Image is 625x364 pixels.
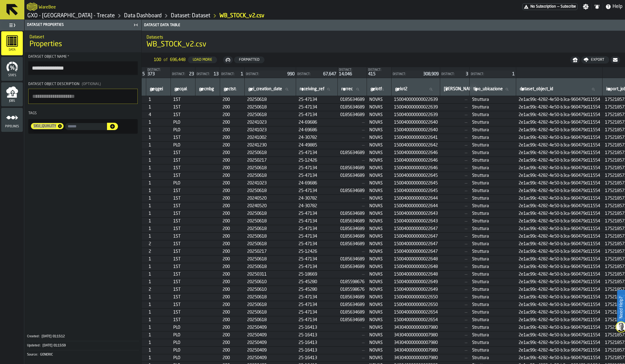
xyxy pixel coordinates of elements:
span: — [443,97,467,102]
span: 20240520 [247,196,294,201]
span: 1 [149,105,168,110]
span: label [371,87,382,91]
span: Struttura [472,112,514,117]
span: — [443,135,467,140]
span: — [340,120,364,125]
span: 23 [189,72,194,76]
span: NOVAS [369,143,389,148]
span: 200 [223,211,242,216]
span: 20241002 [247,135,294,140]
span: — [340,158,364,163]
div: StatList-item-Distinct: [338,67,367,78]
a: logo-header [27,1,37,12]
span: 1ST [173,135,193,140]
span: 150040000000022645 [394,188,438,193]
label: button-toggle-Toggle Full Menu [1,21,23,29]
span: — [443,158,467,163]
span: label [300,87,324,91]
span: label [224,87,236,91]
span: NOVAS [369,204,389,208]
span: Stats [1,74,23,77]
span: NOVAS [369,196,389,201]
nav: Breadcrumb [27,12,325,19]
textarea: Dataset object description(Optional) [28,89,138,104]
span: 2e1ac99c-4282-4e50-b3ca-960479d11554 [519,158,600,163]
span: Remove tag [57,124,64,129]
a: link-to-/wh/i/7274009e-5361-4e21-8e36-7045ee840609/data [124,12,162,19]
span: NOVAS [369,112,389,117]
span: 150040000000022646 [394,150,438,155]
span: 200 [223,196,242,201]
div: Dataset Data Table [143,23,624,27]
button: button-Formatted [234,57,264,63]
span: 2e1ac99c-4282-4e50-b3ca-960479d11554 [519,188,600,193]
span: Struttura [472,204,514,208]
span: No Subscription [530,5,556,9]
input: label [223,85,242,93]
span: 150040000000022644 [394,196,438,201]
div: StatList-item-Distinct: [220,70,244,78]
span: Struttura [472,120,514,125]
span: 150040000000022642 [394,143,438,148]
span: label [520,87,553,91]
span: 24-30782 [299,204,335,208]
input: label [472,85,513,93]
span: 150040000000022645 [394,181,438,186]
span: 24-30782 [299,135,335,140]
label: input-value- [65,123,107,130]
div: Distinct: [393,73,421,76]
input: label [198,85,217,93]
span: — [340,196,364,201]
input: label [247,85,293,93]
span: Struttura [472,158,514,163]
span: Tags [28,112,37,115]
header: Dataset Data Table [142,20,625,31]
span: 150040000000022640 [394,128,438,132]
span: — [443,196,467,201]
span: 0185634689 [340,188,364,193]
span: 1ST [173,204,193,208]
div: Export [589,58,607,62]
span: 20250618 [247,188,294,193]
span: 25-47134 [299,173,335,178]
span: 1ST [173,196,193,201]
span: Required [67,55,69,59]
span: 20250618 [247,173,294,178]
span: 0185634689 [340,112,364,117]
span: 200 [223,188,242,193]
span: : [39,335,40,338]
span: 2e1ac99c-4282-4e50-b3ca-960479d11554 [519,97,600,102]
span: 1ST [173,112,193,117]
input: label [443,85,467,93]
span: 1ST [173,211,193,216]
span: 2e1ac99c-4282-4e50-b3ca-960479d11554 [519,128,600,132]
li: menu Stats [1,57,23,81]
input: input-value- input-value- [65,123,107,130]
span: 150040000000022646 [394,158,438,163]
span: — [340,181,364,186]
span: PLO [173,128,193,132]
div: Source [27,353,40,357]
div: StatList-item-Distinct: [470,70,516,78]
span: 2e1ac99c-4282-4e50-b3ca-960479d11554 [519,196,600,201]
input: label [519,85,600,93]
input: label [394,85,437,93]
button: button- [610,56,620,64]
span: label [248,87,282,91]
div: Distinct: [172,73,187,76]
span: 0185634689 [340,150,364,155]
span: — [443,204,467,208]
div: Updated [27,344,42,348]
span: Struttura [472,188,514,193]
span: NOVAS [369,135,389,140]
div: Distinct: [339,68,363,72]
h2: Sub Title [39,4,56,10]
span: 308,909 [423,72,439,76]
span: [DATE] 01:15:12 [42,335,65,338]
div: Formatted [237,58,262,62]
span: 2e1ac99c-4282-4e50-b3ca-960479d11554 [519,105,600,110]
h2: Sub Title [29,33,136,39]
label: button-toggle-Settings [580,4,591,10]
span: 20250618 [247,112,294,117]
div: Distinct: [471,73,510,76]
